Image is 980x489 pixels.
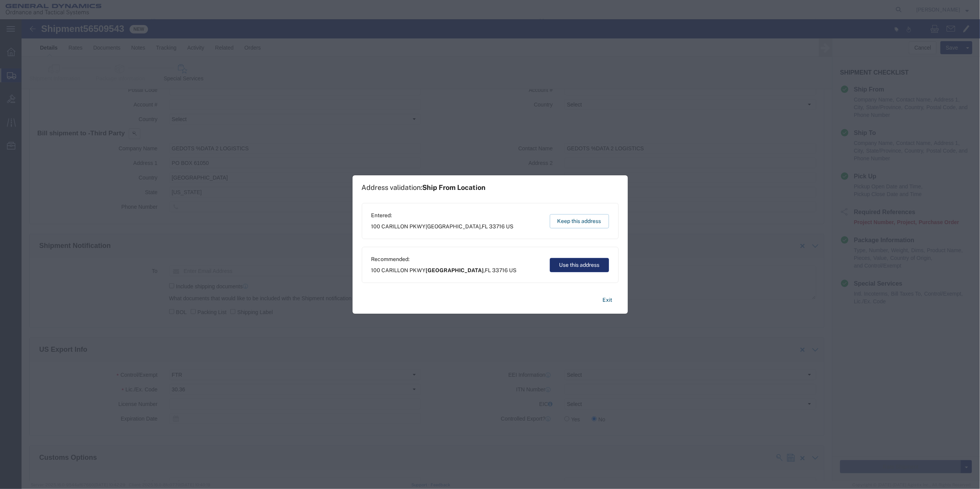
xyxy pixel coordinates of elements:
[371,211,514,220] span: Entered:
[371,266,517,274] span: 100 CARILLON PKWY ,
[550,214,609,228] button: Keep this address
[597,293,619,307] button: Exit
[426,267,484,273] span: [GEOGRAPHIC_DATA]
[371,223,514,231] span: 100 CARILLON PKWY ,
[492,267,508,273] span: 33716
[426,223,481,230] span: [GEOGRAPHIC_DATA]
[482,223,488,230] span: FL
[485,267,491,273] span: FL
[489,223,505,230] span: 33716
[423,183,486,191] span: Ship From Location
[371,255,517,263] span: Recommended:
[506,223,514,230] span: US
[362,183,486,192] h1: Address validation:
[550,258,609,272] button: Use this address
[509,267,517,273] span: US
